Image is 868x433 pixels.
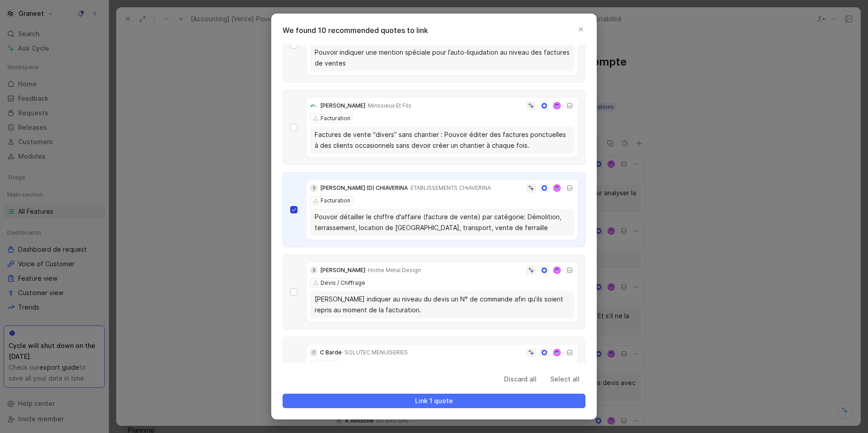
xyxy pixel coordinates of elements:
span: Discard all [504,374,537,385]
span: Select all [550,374,580,385]
span: · ETABLISSEMENTS CHIAVERINA [408,184,491,191]
span: Link 1 quote [290,395,578,406]
img: avatar [554,268,560,273]
span: · SOLUTEC MENUISERIES [342,349,408,356]
span: [PERSON_NAME] [320,102,365,109]
span: · Home Metal Design [365,267,421,273]
p: We found 10 recommended quotes to link [283,25,591,36]
div: Pouvoir indiquer une mention spéciale pour l’auto-liquidation au niveau des factures de ventes [315,47,570,69]
button: Select all [544,372,585,386]
div: [PERSON_NAME] indiquer au niveau du devis un N° de commande afin qu’ils soient repris au moment d... [315,294,570,315]
span: · Minssieux Et Fils [365,102,411,109]
button: Discard all [498,372,542,386]
div: B [310,267,317,274]
span: C Barde [320,349,342,356]
div: S [310,184,317,192]
span: [PERSON_NAME] [320,267,365,273]
div: C [310,349,317,356]
div: Factures de vente “divers” sans chantier : Pouvoir éditer des factures ponctuelles à des clients ... [315,129,570,151]
img: avatar [554,185,560,191]
img: logo [310,102,317,109]
div: Pouvoir détailler le chiffre d'affaire (facture de vente) par catégorie: Démolition, terrassement... [315,212,570,233]
img: avatar [554,103,560,109]
img: avatar [554,350,560,356]
button: Link 1 quote [283,394,585,408]
span: [PERSON_NAME] (D) CHIAVERINA [320,184,408,191]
